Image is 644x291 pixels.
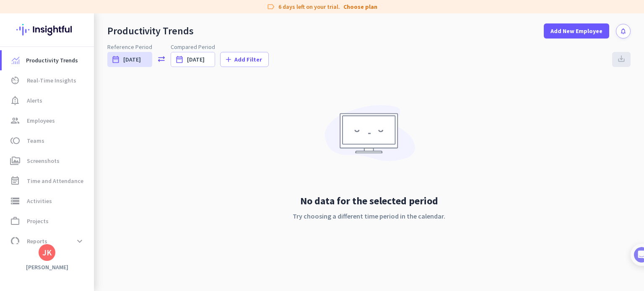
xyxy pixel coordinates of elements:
a: av_timerReal-Time Insights [2,70,94,90]
a: storageActivities [2,191,94,211]
span: Time and Attendance [27,176,83,186]
i: label [267,3,275,11]
a: data_usageReportsexpand_more [2,231,94,251]
i: add [224,55,233,64]
span: Teams [27,136,44,146]
span: Compared Period [171,43,215,51]
a: tollTeams [2,131,94,151]
span: Real-Time Insights [27,75,76,85]
div: Productivity Trends [107,25,194,37]
button: addAdd Filter [220,52,269,67]
i: notifications [620,28,627,35]
img: No data [321,99,417,173]
a: perm_mediaScreenshots [2,151,94,171]
span: Employees [27,116,55,126]
span: sync_alt [157,55,166,63]
span: [DATE] [123,55,141,64]
span: Activities [27,196,52,206]
div: JK [42,248,52,257]
i: event_note [10,176,20,186]
a: Choose plan [343,3,377,11]
i: toll [10,136,20,146]
a: notification_importantAlerts [2,90,94,111]
i: perm_media [10,156,20,166]
i: work_outline [10,216,20,226]
img: menu-item [12,57,19,64]
a: groupEmployees [2,111,94,131]
span: Add Filter [234,55,262,64]
h2: No data for the selected period [293,194,445,208]
span: Reference Period [107,43,152,51]
button: notifications [616,24,631,39]
span: Projects [27,216,49,226]
i: storage [10,196,20,206]
a: menu-itemProductivity Trends [2,50,94,70]
i: notification_important [10,95,20,106]
a: work_outlineProjects [2,211,94,231]
span: Screenshots [27,156,60,166]
span: Productivity Trends [26,55,78,65]
img: Insightful logo [16,13,78,46]
i: date_range [175,55,184,64]
span: Add New Employee [551,27,602,35]
a: event_noteTime and Attendance [2,171,94,191]
span: Reports [27,236,47,246]
i: date_range [112,55,120,64]
button: expand_more [72,234,87,249]
span: [DATE] [187,55,205,64]
p: Try choosing a different time period in the calendar. [293,211,445,221]
i: group [10,116,20,126]
button: Add New Employee [544,23,609,39]
span: Alerts [27,95,42,106]
i: av_timer [10,75,20,85]
i: data_usage [10,236,20,246]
